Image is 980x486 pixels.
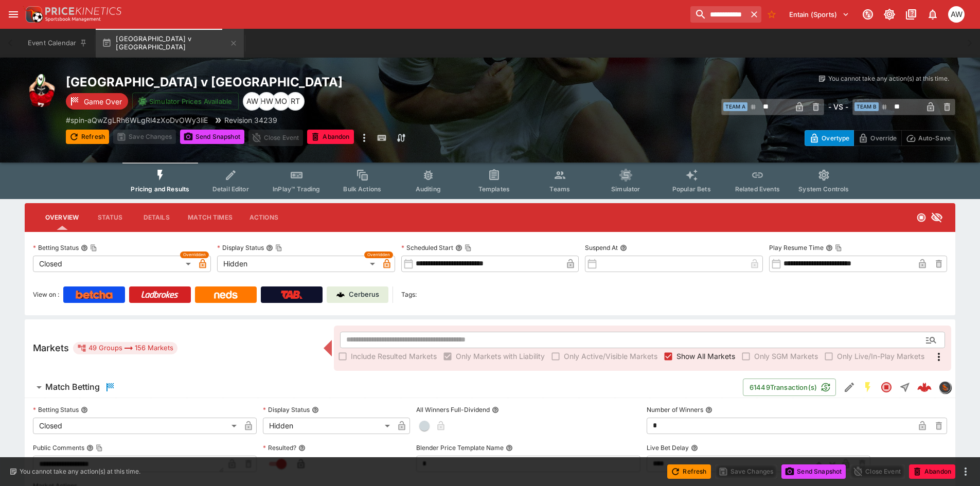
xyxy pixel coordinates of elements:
div: Closed [33,256,194,272]
button: Resulted? [298,444,306,452]
img: TabNZ [281,291,302,299]
p: Live Bet Delay [647,443,689,452]
span: Mark an event as closed and abandoned. [909,465,955,476]
button: Refresh [66,130,109,144]
button: Play Resume TimeCopy To Clipboard [826,244,833,251]
span: Templates [478,185,510,193]
h6: Match Betting [45,382,100,392]
img: rugby_union.png [25,74,58,107]
p: Display Status [263,405,310,414]
div: Closed [33,418,240,434]
div: Ayden Walker [948,6,965,23]
button: open drawer [4,5,23,24]
span: Mark an event as closed and abandoned. [307,131,353,141]
button: Betting StatusCopy To Clipboard [81,244,88,251]
p: All Winners Full-Dividend [416,405,490,414]
button: Event Calendar [22,29,94,58]
label: Tags: [401,286,417,303]
button: Refresh [667,464,710,479]
button: Simulator Prices Available [132,93,239,110]
p: Game Over [84,96,122,107]
svg: More [933,351,945,363]
div: sportingsolutions [939,381,951,393]
button: Public CommentsCopy To Clipboard [86,444,94,452]
div: 7e4c74de-1c37-4db9-afbf-1d7f68f43957 [917,380,932,394]
button: Ayden Walker [945,3,968,26]
img: Betcha [76,291,113,299]
p: Override [870,133,897,143]
p: Resulted? [263,443,296,452]
button: Notifications [923,5,942,24]
div: Matthew Oliver [272,92,290,111]
button: Match Betting [25,377,743,398]
button: Open [922,331,940,349]
span: System Controls [798,185,849,193]
div: Hidden [217,256,379,272]
p: You cannot take any action(s) at this time. [20,467,140,476]
button: Display Status [312,406,319,413]
button: Send Snapshot [781,464,846,479]
img: logo-cerberus--red.svg [917,380,932,394]
button: Blender Price Template Name [506,444,513,452]
div: Event type filters [122,163,857,199]
p: Revision 34239 [224,115,277,125]
p: Scheduled Start [401,243,453,252]
span: Detail Editor [212,185,249,193]
span: Bulk Actions [343,185,381,193]
button: Copy To Clipboard [96,444,103,452]
p: Betting Status [33,405,79,414]
button: Send Snapshot [180,130,244,144]
p: Number of Winners [647,405,703,414]
span: Related Events [735,185,780,193]
a: 7e4c74de-1c37-4db9-afbf-1d7f68f43957 [914,377,935,398]
button: Status [87,205,133,230]
button: Override [853,130,901,146]
button: Closed [877,378,896,397]
input: search [690,6,747,23]
svg: Closed [916,212,926,223]
p: You cannot take any action(s) at this time. [828,74,949,83]
span: Only SGM Markets [754,351,818,362]
p: Overtype [822,133,849,143]
button: Documentation [902,5,920,24]
button: Overview [37,205,87,230]
img: Neds [214,291,237,299]
span: Include Resulted Markets [351,351,437,362]
img: PriceKinetics Logo [23,4,43,25]
button: Select Tenant [783,6,856,23]
button: Overtype [805,130,854,146]
p: Cerberus [349,290,379,300]
h2: Copy To Clipboard [66,74,511,90]
button: Copy To Clipboard [835,244,842,251]
button: Auto-Save [901,130,955,146]
div: Hidden [263,418,394,434]
span: Show All Markets [676,351,735,362]
span: InPlay™ Trading [273,185,320,193]
img: sportingsolutions [939,382,951,393]
button: Copy To Clipboard [275,244,282,251]
p: Auto-Save [918,133,951,143]
svg: Closed [880,381,893,393]
button: Number of Winners [705,406,712,413]
img: Sportsbook Management [45,17,101,22]
button: 61449Transaction(s) [743,379,836,396]
img: PriceKinetics [45,7,121,15]
svg: Hidden [931,211,943,224]
button: Actions [241,205,287,230]
button: SGM Enabled [859,378,877,397]
button: Suspend At [620,244,627,251]
button: Edit Detail [840,378,859,397]
p: Play Resume Time [769,243,824,252]
span: Team B [854,102,879,111]
button: Details [133,205,180,230]
div: Richard Tatton [286,92,305,111]
button: more [959,465,972,478]
h5: Markets [33,342,69,354]
p: Blender Price Template Name [416,443,504,452]
button: Copy To Clipboard [465,244,472,251]
p: Suspend At [585,243,618,252]
button: No Bookmarks [763,6,780,23]
span: Only Live/In-Play Markets [837,351,924,362]
img: Cerberus [336,291,345,299]
span: Overridden [183,251,206,258]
